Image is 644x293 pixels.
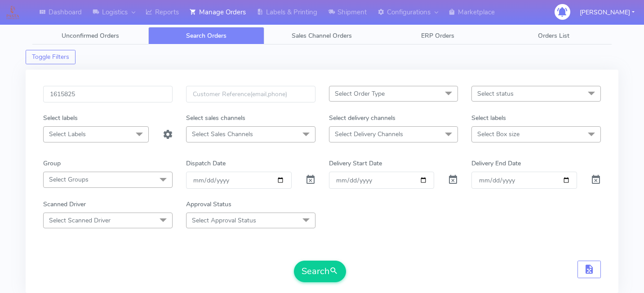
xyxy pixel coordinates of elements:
span: Select Groups [49,175,89,184]
ul: Tabs [32,27,612,44]
label: Delivery End Date [471,159,521,168]
span: Select Scanned Driver [49,216,111,225]
span: Unconfirmed Orders [62,31,119,40]
span: Select status [477,89,514,98]
label: Delivery Start Date [329,159,382,168]
span: Select Labels [49,130,86,138]
button: Toggle Filters [26,50,76,64]
span: Search Orders [186,31,227,40]
label: Approval Status [186,200,231,209]
label: Select labels [471,113,506,123]
label: Select delivery channels [329,113,395,123]
label: Dispatch Date [186,159,226,168]
input: Customer Reference(email,phone) [186,86,315,102]
input: Order Id [43,86,173,102]
span: Select Delivery Channels [335,130,403,138]
span: ERP Orders [421,31,454,40]
button: [PERSON_NAME] [573,3,641,22]
span: Select Order Type [335,89,385,98]
span: Sales Channel Orders [292,31,352,40]
span: Select Approval Status [192,216,256,225]
span: Select Sales Channels [192,130,253,138]
span: Orders List [538,31,569,40]
label: Group [43,159,61,168]
label: Select sales channels [186,113,245,123]
label: Scanned Driver [43,200,86,209]
span: Select Box size [477,130,520,138]
button: Search [294,261,346,282]
label: Select labels [43,113,78,123]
